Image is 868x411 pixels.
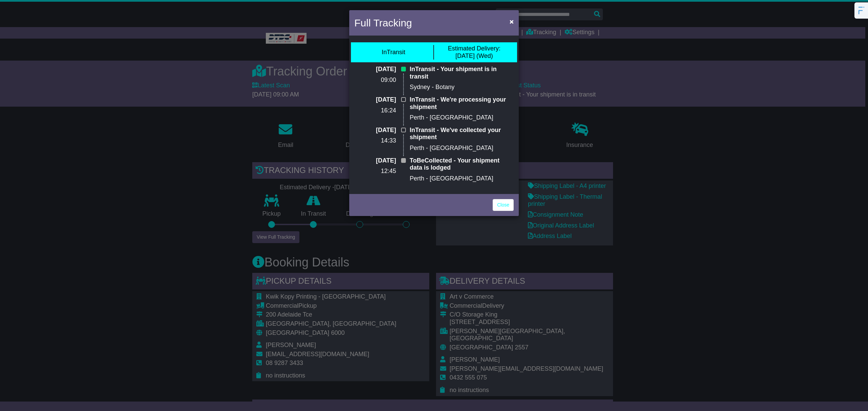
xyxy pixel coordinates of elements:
span: Estimated Delivery: [448,45,500,52]
p: 09:00 [354,77,396,84]
p: [DATE] [354,157,396,165]
p: Perth - [GEOGRAPHIC_DATA] [410,114,514,122]
p: 12:45 [354,168,396,175]
span: × [510,18,514,25]
p: 14:33 [354,137,396,145]
button: Close [506,15,517,28]
p: 16:24 [354,107,396,114]
p: [DATE] [354,127,396,134]
p: Sydney - Botany [410,84,514,91]
p: Perth - [GEOGRAPHIC_DATA] [410,145,514,152]
h4: Full Tracking [354,15,412,30]
p: ToBeCollected - Your shipment data is lodged [410,157,514,172]
a: Close [493,199,514,211]
div: [DATE] (Wed) [448,45,500,60]
p: InTransit - We've collected your shipment [410,127,514,141]
p: [DATE] [354,66,396,73]
p: InTransit - We're processing your shipment [410,96,514,111]
p: Perth - [GEOGRAPHIC_DATA] [410,175,514,182]
p: [DATE] [354,96,396,104]
p: InTransit - Your shipment is in transit [410,66,514,80]
div: InTransit [382,49,405,56]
